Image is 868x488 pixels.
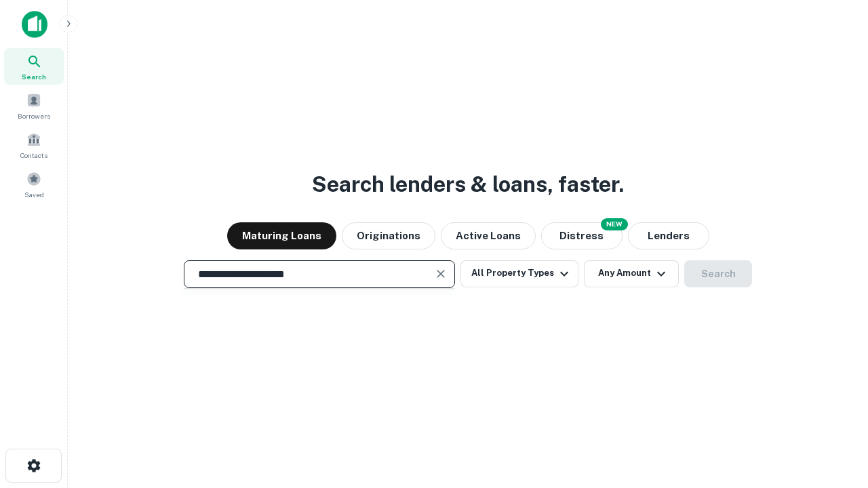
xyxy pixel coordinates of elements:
a: Contacts [4,127,64,163]
h3: Search lenders & loans, faster. [312,168,624,201]
span: Borrowers [18,110,50,121]
a: Search [4,48,64,85]
a: Saved [4,166,64,203]
button: Maturing Loans [227,222,336,249]
span: Contacts [20,150,47,161]
button: All Property Types [460,260,578,287]
button: Clear [431,264,450,283]
a: Borrowers [4,87,64,124]
button: Active Loans [441,222,536,249]
span: Saved [24,189,44,200]
button: Any Amount [584,260,679,287]
button: Search distressed loans with lien and other non-mortgage details. [541,222,623,249]
button: Lenders [628,222,709,249]
button: Originations [342,222,435,249]
div: NEW [601,218,628,230]
span: Search [22,71,46,82]
img: capitalize-icon.png [22,11,47,38]
iframe: Chat Widget [800,380,868,445]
